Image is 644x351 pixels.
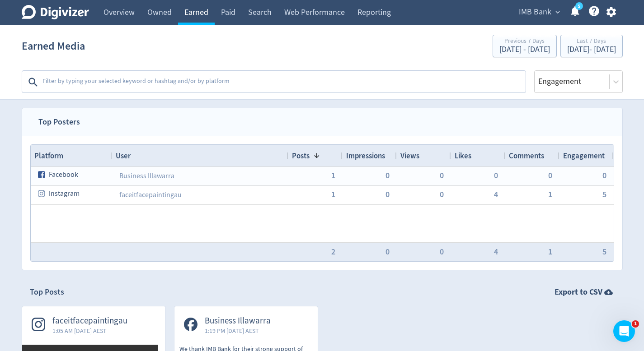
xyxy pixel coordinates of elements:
[30,108,88,136] span: Top Posters
[494,248,498,256] button: 4
[494,190,498,199] button: 4
[602,190,606,199] button: 5
[563,151,605,161] span: Engagement
[548,248,552,256] button: 1
[385,190,390,199] button: 0
[22,32,85,60] h1: Earned Media
[38,171,46,179] svg: facebook
[613,320,635,342] iframe: Intercom live chat
[578,3,580,9] text: 5
[548,171,552,180] button: 0
[560,35,623,57] button: Last 7 Days[DATE]- [DATE]
[494,171,498,180] button: 0
[567,38,616,46] div: Last 7 Days
[385,248,390,256] button: 0
[440,190,444,199] button: 0
[632,320,639,328] span: 1
[400,151,419,161] span: Views
[331,248,335,256] button: 2
[602,171,606,180] button: 0
[499,38,550,46] div: Previous 7 Days
[119,190,182,199] a: faceitfacepaintingau
[499,46,550,54] div: [DATE] - [DATE]
[205,326,271,335] span: 1:19 PM [DATE] AEST
[346,151,385,161] span: Impressions
[49,185,80,203] span: Instagram
[49,166,78,184] span: Facebook
[519,5,551,19] span: IMB Bank
[493,35,557,57] button: Previous 7 Days[DATE] - [DATE]
[205,316,271,326] span: Business Illawarra
[34,151,63,161] span: Platform
[116,151,131,161] span: User
[331,190,335,199] button: 1
[575,2,583,10] a: 5
[567,46,616,54] div: [DATE] - [DATE]
[385,171,390,180] button: 0
[555,286,602,298] strong: Export to CSV
[292,151,310,161] span: Posts
[440,171,444,180] button: 0
[602,248,606,256] button: 5
[509,151,544,161] span: Comments
[119,171,174,180] a: Business Illawarra
[548,190,552,199] button: 1
[554,8,562,16] span: expand_more
[516,5,562,19] button: IMB Bank
[455,151,471,161] span: Likes
[440,248,444,256] button: 0
[30,286,64,298] h2: Top Posts
[38,189,46,198] svg: instagram
[331,171,335,180] button: 1
[52,326,127,335] span: 1:05 AM [DATE] AEST
[52,316,127,326] span: faceitfacepaintingau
